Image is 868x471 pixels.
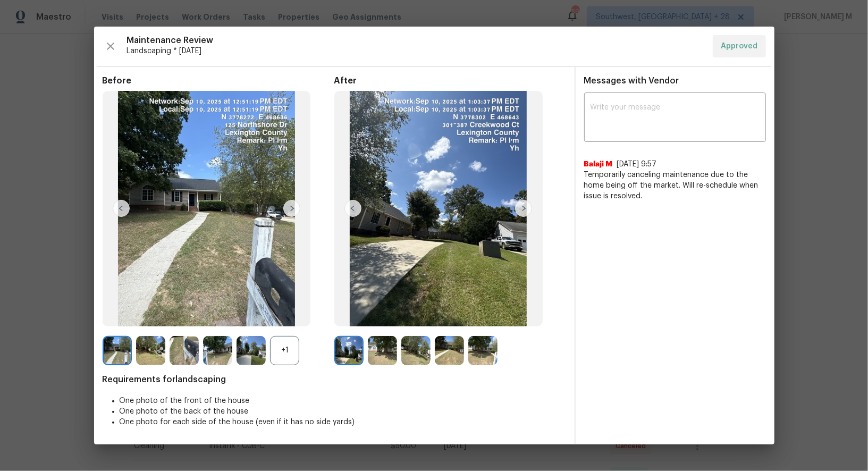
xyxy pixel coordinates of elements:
[113,200,130,217] img: left-chevron-button-url
[584,77,679,85] span: Messages with Vendor
[270,336,299,365] div: +1
[120,417,566,427] li: One photo for each side of the house (even if it has no side yards)
[617,161,657,168] span: [DATE] 9:57
[103,374,566,385] span: Requirements for landscaping
[584,170,766,201] span: Temporarily canceling maintenance due to the home being off the market. Will re-schedule when iss...
[515,200,532,217] img: right-chevron-button-url
[584,159,613,170] span: Balaji M
[127,35,704,46] span: Maintenance Review
[127,46,704,56] span: Landscaping * [DATE]
[283,200,300,217] img: right-chevron-button-url
[103,75,334,86] span: Before
[334,75,566,86] span: After
[120,406,566,417] li: One photo of the back of the house
[344,200,361,217] img: left-chevron-button-url
[120,396,566,406] li: One photo of the front of the house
